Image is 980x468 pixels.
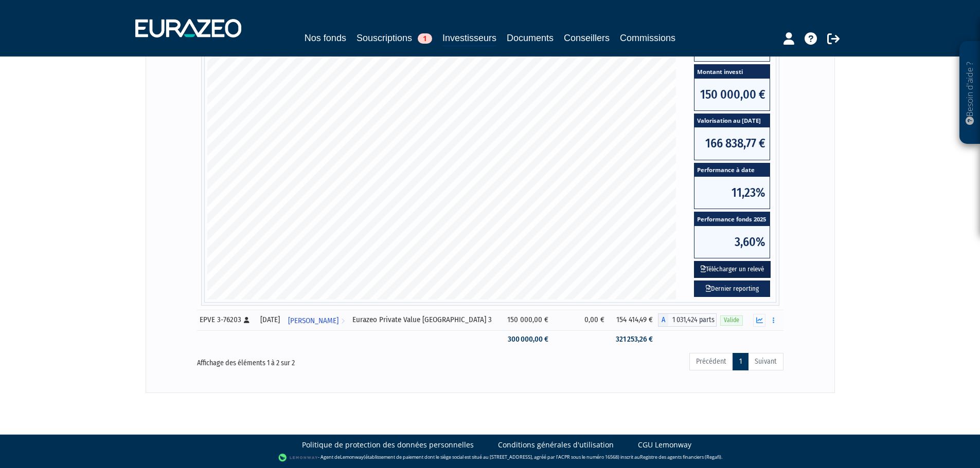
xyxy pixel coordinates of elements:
[278,453,318,463] img: logo-lemonway.png
[352,314,498,325] div: Eurazeo Private Value [GEOGRAPHIC_DATA] 3
[507,31,554,45] a: Documents
[357,31,432,45] a: Souscriptions1
[694,177,770,209] span: 11,23%
[554,310,609,330] td: 0,00 €
[564,31,610,45] a: Conseillers
[694,163,770,177] span: Performance à date
[260,314,280,325] div: [DATE]
[418,33,432,44] span: 1
[302,440,474,450] a: Politique de protection des données personnelles
[620,31,675,45] a: Commissions
[668,313,717,327] span: 1 031,424 parts
[733,353,749,370] a: 1
[638,440,691,450] a: CGU Lemonway
[610,310,658,330] td: 154 414,49 €
[964,47,976,139] p: Besoin d'aide ?
[200,314,253,325] div: EPVE 3-76203
[694,280,770,297] a: Dernier reporting
[135,19,241,38] img: 1732889491-logotype_eurazeo_blanc_rvb.png
[694,114,770,128] span: Valorisation au [DATE]
[10,453,970,463] div: - Agent de (établissement de paiement dont le siège social est situé au [STREET_ADDRESS], agréé p...
[340,454,364,460] a: Lemonway
[244,317,250,323] i: [Français] Personne physique
[694,212,770,226] span: Performance fonds 2025
[640,454,721,460] a: Registre des agents financiers (Regafi)
[197,352,433,368] div: Affichage des éléments 1 à 2 sur 2
[442,31,496,47] a: Investisseurs
[341,311,345,330] i: Voir l'investisseur
[610,330,658,348] td: 321 253,26 €
[694,65,770,79] span: Montant investi
[502,330,554,348] td: 300 000,00 €
[694,261,771,278] button: Télécharger un relevé
[658,313,717,327] div: A - Eurazeo Private Value Europe 3
[720,315,743,325] span: Valide
[288,311,338,330] span: [PERSON_NAME]
[502,310,554,330] td: 150 000,00 €
[305,31,346,45] a: Nos fonds
[694,79,770,110] span: 150 000,00 €
[694,226,770,258] span: 3,60%
[658,313,668,327] span: A
[694,127,770,159] span: 166 838,77 €
[284,310,349,330] a: [PERSON_NAME]
[498,440,614,450] a: Conditions générales d'utilisation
